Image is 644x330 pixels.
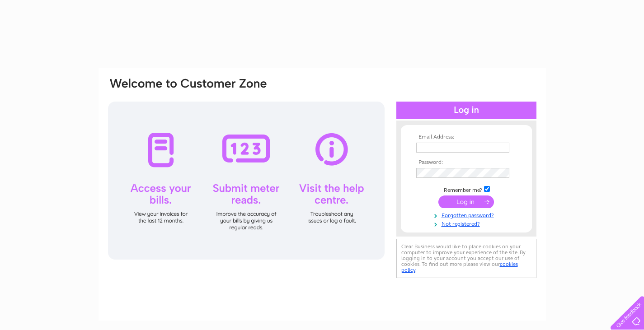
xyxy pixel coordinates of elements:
td: Remember me? [414,185,519,194]
th: Password: [414,159,519,166]
a: cookies policy [401,261,518,273]
th: Email Address: [414,134,519,140]
div: Clear Business would like to place cookies on your computer to improve your experience of the sit... [396,239,536,278]
a: Not registered? [416,219,519,228]
a: Forgotten password? [416,210,519,219]
input: Submit [438,195,494,208]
